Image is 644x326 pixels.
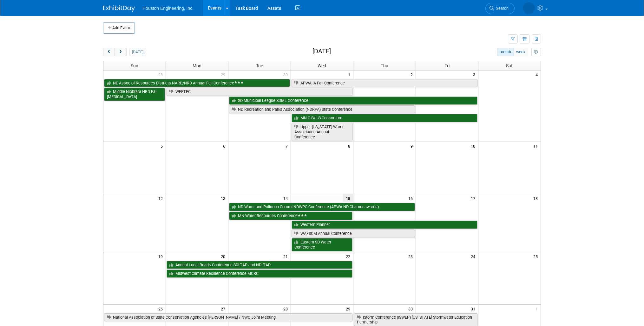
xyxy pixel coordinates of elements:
a: APWA IA Fall Conference [292,79,477,87]
span: 15 [343,194,353,202]
span: Tue [256,63,263,68]
a: WAFSCM Annual Conference [292,230,415,238]
a: ND Water and Pollution Control NDWPC Conference (APWA ND Chapter awards) [229,203,415,211]
span: 25 [533,252,541,260]
span: 13 [220,194,228,202]
span: 30 [408,305,416,313]
span: 8 [347,142,353,150]
span: 16 [408,194,416,202]
a: MN Water Resources Conference [229,212,352,220]
a: NE Assoc of Resources Districts NARD/NRD Annual Fall Conference [104,79,290,87]
span: 18 [533,194,541,202]
a: Western Planner [292,221,477,229]
a: ND Recreation and Parks Association (NDRPA) State Conference [229,105,415,114]
a: Annual Local Roads Conference SDLTAP and NDLTAP [167,261,352,269]
span: 31 [470,305,478,313]
span: 1 [347,70,353,78]
span: 20 [220,252,228,260]
span: 28 [158,70,166,78]
span: 27 [220,305,228,313]
span: 21 [283,252,291,260]
a: National Association of State Conservation Agencies [PERSON_NAME] / NWC Joint Meeting [104,313,352,322]
img: Heidi Joarnt [523,2,535,14]
a: Midwest Climate Resilience Conference MCRC [167,269,352,278]
span: 29 [220,70,228,78]
a: Upper [US_STATE] Water Association Annual Conference [292,123,352,141]
span: 30 [283,70,291,78]
a: Eastern SD Water Conference [292,238,352,251]
button: next [115,48,126,56]
a: Middle Niobrara NRD Fall [MEDICAL_DATA] [104,88,165,101]
span: 11 [533,142,541,150]
a: Search [485,3,515,14]
span: Fri [444,63,450,68]
a: WEFTEC [167,88,352,96]
span: 2 [410,70,416,78]
span: 9 [410,142,416,150]
span: 6 [222,142,228,150]
button: Add Event [103,22,135,34]
span: 10 [470,142,478,150]
button: [DATE] [129,48,146,56]
a: MN GIS/LIS Consortium [292,114,477,122]
span: Wed [318,63,326,68]
span: 29 [345,305,353,313]
span: Sun [131,63,138,68]
span: Sat [506,63,513,68]
i: Personalize Calendar [534,50,538,54]
span: 24 [470,252,478,260]
span: 22 [345,252,353,260]
span: Mon [193,63,201,68]
span: 1 [535,305,541,313]
button: prev [103,48,115,56]
span: Search [494,6,509,11]
span: 26 [158,305,166,313]
button: month [497,48,514,56]
span: 4 [535,70,541,78]
span: Houston Engineering, Inc. [142,6,194,11]
img: ExhibitDay [103,5,135,12]
a: SD Municipal League SDML Conference [229,96,477,105]
button: myCustomButton [531,48,541,56]
h2: [DATE] [312,48,331,55]
span: 17 [470,194,478,202]
span: 5 [160,142,166,150]
span: 28 [283,305,291,313]
span: 12 [158,194,166,202]
span: 23 [408,252,416,260]
span: 3 [472,70,478,78]
button: week [514,48,528,56]
span: Thu [381,63,388,68]
span: 14 [283,194,291,202]
span: 7 [285,142,291,150]
span: 19 [158,252,166,260]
